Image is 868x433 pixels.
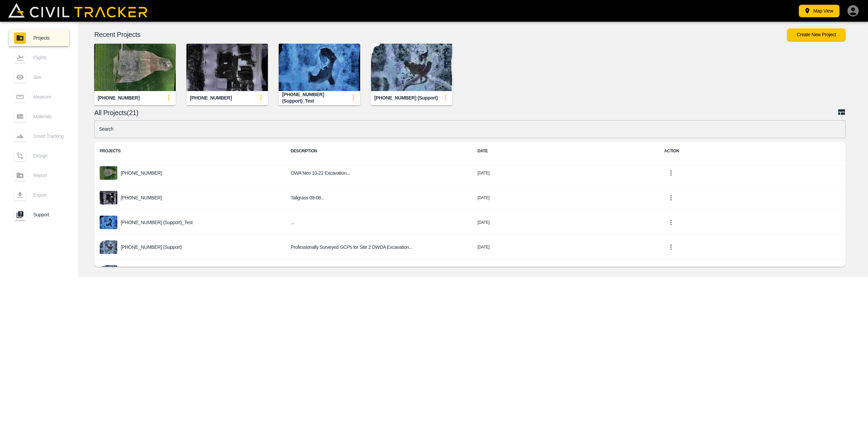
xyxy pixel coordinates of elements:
td: [DATE] [472,260,659,284]
img: project-image [100,216,117,229]
img: project-image [100,240,117,254]
p: All Projects(21) [94,110,837,115]
th: ACTION [659,142,846,161]
img: project-image [100,166,117,180]
p: [PHONE_NUMBER] [121,195,162,200]
p: [PHONE_NUMBER] (Support) [121,244,182,250]
img: Civil Tracker [8,3,147,17]
button: update-card-details [254,91,268,105]
td: [DATE] [472,161,659,186]
th: PROJECTS [94,142,285,161]
div: [PHONE_NUMBER] [98,95,140,101]
h6: ... [291,218,467,227]
button: update-card-details [347,91,360,105]
span: Support [33,212,64,217]
a: Support [9,207,69,223]
td: [DATE] [472,235,659,260]
h6: Professionally Surveyed GCPs for Site 2 DWDA Excavation [291,243,467,252]
div: [PHONE_NUMBER] (Support)_Test [282,91,347,104]
img: 3670-24-001 [186,44,268,91]
img: project-image [100,265,117,279]
h6: Tallgrass 09-08 [291,194,467,202]
img: 3724-25-002 [94,44,176,91]
p: [PHONE_NUMBER] [121,170,162,176]
div: [PHONE_NUMBER] (Support) [374,95,438,101]
span: Projects [33,35,64,41]
a: Projects [9,30,69,46]
img: 2944-24-202 (Support)_Test [279,44,360,91]
th: DESCRIPTION [285,142,472,161]
p: Recent Projects [94,32,787,37]
button: Map View [799,5,840,17]
th: DATE [472,142,659,161]
button: Create New Project [787,28,846,41]
div: [PHONE_NUMBER] [190,95,232,101]
button: update-card-details [439,91,452,105]
td: [DATE] [472,210,659,235]
p: [PHONE_NUMBER] (Support)_Test [121,220,193,225]
button: update-card-details [162,91,176,105]
img: project-image [100,191,117,204]
h6: OWA Neo 10-22 Excavation [291,169,467,177]
td: [DATE] [472,186,659,210]
img: 2944-24-202 (Support) [371,44,452,91]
